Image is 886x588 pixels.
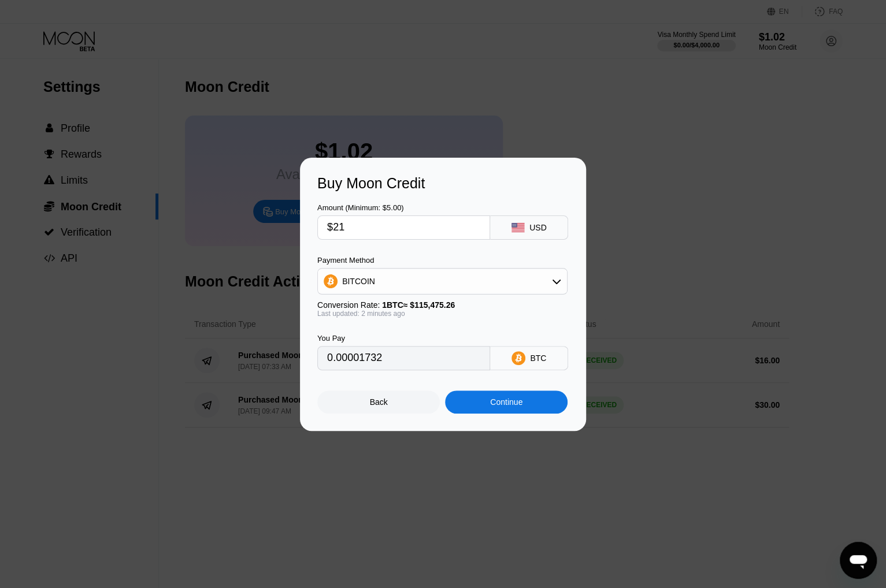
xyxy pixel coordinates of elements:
span: 1 BTC ≈ $115,475.26 [382,300,455,310]
div: USD [529,223,547,232]
div: Payment Method [317,256,568,265]
input: $0.00 [327,216,480,239]
div: Continue [490,397,522,407]
div: Conversion Rate: [317,300,568,310]
div: Continue [445,390,568,414]
div: Amount (Minimum: $5.00) [317,203,490,212]
iframe: Button to launch messaging window [840,542,877,579]
div: Buy Moon Credit [317,175,569,192]
div: BITCOIN [318,270,567,293]
div: BTC [530,353,546,363]
div: Back [370,397,388,407]
div: Last updated: 2 minutes ago [317,310,568,318]
div: BITCOIN [342,277,375,286]
div: Back [317,390,440,414]
div: You Pay [317,334,490,343]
